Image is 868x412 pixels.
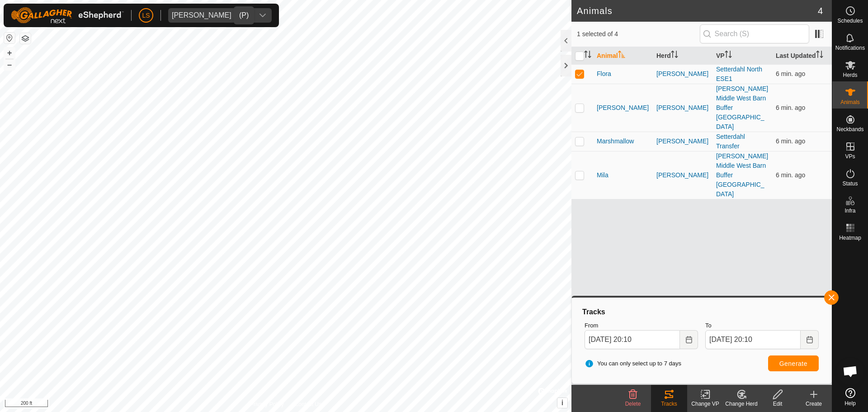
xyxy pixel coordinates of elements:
th: Last Updated [772,47,832,65]
a: Setterdahl Transfer [716,133,745,150]
a: Privacy Policy [250,400,284,408]
button: Choose Date [801,330,819,349]
div: [PERSON_NAME] [656,69,709,79]
span: [PERSON_NAME] [597,103,649,113]
span: Neckbands [836,127,863,132]
button: i [557,398,567,408]
span: Notifications [835,45,865,51]
th: VP [712,47,772,65]
span: Moffitt Farm [168,8,254,23]
p-sorticon: Activate to sort [725,52,732,59]
span: Sep 8, 2025, 8:03 PM [776,104,805,111]
span: Help [844,401,856,406]
span: Animals [840,99,860,105]
span: Sep 8, 2025, 8:03 PM [776,171,805,179]
th: Herd [653,47,712,65]
div: Change VP [687,400,723,408]
a: Help [832,384,868,410]
p-sorticon: Activate to sort [671,52,678,59]
div: Tracks [651,400,687,408]
span: Flora [597,69,611,79]
span: Herds [843,72,857,78]
div: [PERSON_NAME] Farm [172,12,250,19]
span: Heatmap [839,235,861,241]
span: Sep 8, 2025, 8:03 PM [776,70,805,77]
p-sorticon: Activate to sort [816,52,823,59]
span: LS [142,11,150,20]
div: Open chat [837,358,864,385]
label: To [705,321,819,330]
a: [PERSON_NAME] Middle West Barn Buffer [GEOGRAPHIC_DATA] [716,85,768,130]
div: Change Herd [723,400,759,408]
button: Choose Date [680,330,698,349]
button: Reset Map [4,33,15,43]
p-sorticon: Activate to sort [618,52,625,59]
h2: Animals [577,5,818,16]
span: Sep 8, 2025, 8:03 PM [776,137,805,145]
span: Marshmallow [597,137,634,146]
a: [PERSON_NAME] Middle West Barn Buffer [GEOGRAPHIC_DATA] [716,152,768,198]
button: Generate [768,355,819,371]
label: From [585,321,698,330]
button: – [4,59,15,70]
div: [PERSON_NAME] [656,170,709,180]
input: Search (S) [700,24,809,43]
div: [PERSON_NAME] [656,137,709,146]
div: Create [796,400,832,408]
div: dropdown trigger [254,8,272,23]
div: [PERSON_NAME] [656,103,709,113]
span: Infra [844,208,855,213]
span: Schedules [837,18,863,24]
span: Delete [625,401,641,407]
a: Setterdahl North ESE1 [716,66,762,82]
th: Animal [593,47,653,65]
div: Tracks [581,307,822,317]
button: + [4,47,15,58]
span: You can only select up to 7 days [585,359,681,368]
img: Gallagher Logo [11,7,124,24]
span: Mila [597,170,609,180]
span: VPs [845,154,855,159]
a: Contact Us [295,400,321,408]
div: Edit [759,400,796,408]
span: Generate [779,360,807,367]
span: Status [842,181,858,186]
p-sorticon: Activate to sort [584,52,591,59]
button: Map Layers [20,33,31,44]
span: i [561,399,563,407]
span: 1 selected of 4 [577,29,700,39]
span: 4 [818,4,823,18]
